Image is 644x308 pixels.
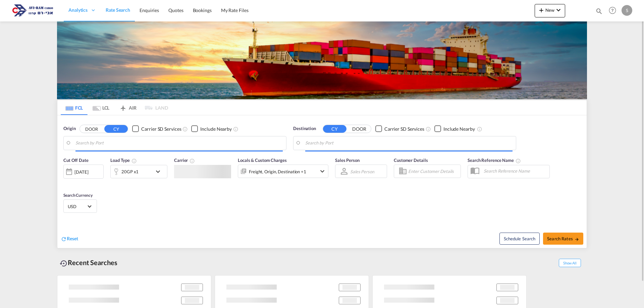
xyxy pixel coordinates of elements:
div: Help [607,5,622,17]
input: Search by Port [75,138,283,148]
md-icon: Unchecked: Ignores neighbouring ports when fetching rates.Checked : Includes neighbouring ports w... [477,126,482,132]
span: Cut Off Date [63,158,89,163]
span: Bookings [193,7,212,13]
div: 20GP x1icon-chevron-down [110,165,167,178]
div: S [622,5,632,16]
span: Enquiries [140,7,159,13]
span: Search Currency [63,193,93,198]
button: Note: By default Schedule search will only considerorigin ports, destination ports and cut off da... [499,233,540,245]
div: Include Nearby [443,126,475,132]
button: CY [104,125,128,133]
span: My Rate Files [221,7,249,13]
md-icon: Unchecked: Search for CY (Container Yard) services for all selected carriers.Checked : Search for... [426,126,431,132]
md-icon: Unchecked: Search for CY (Container Yard) services for all selected carriers.Checked : Search for... [182,126,188,132]
md-checkbox: Checkbox No Ink [132,125,181,132]
span: New [537,7,562,13]
button: Search Ratesicon-arrow-right [543,233,583,245]
span: Search Rates [547,236,579,241]
div: Freight Origin Destination Factory Stuffing [249,167,306,176]
md-icon: icon-chevron-down [318,167,326,175]
md-icon: Unchecked: Ignores neighbouring ports when fetching rates.Checked : Includes neighbouring ports w... [233,126,238,132]
md-icon: icon-chevron-down [554,6,562,14]
div: Recent Searches [57,255,120,270]
md-pagination-wrapper: Use the left and right arrow keys to navigate between tabs [61,100,168,115]
span: Show All [559,259,581,267]
md-icon: icon-plus 400-fg [537,6,545,14]
md-tab-item: AIR [114,100,141,115]
md-tab-item: FCL [61,100,88,115]
span: Destination [293,125,316,132]
img: LCL+%26+FCL+BACKGROUND.png [57,21,587,99]
button: DOOR [80,125,103,133]
img: 166978e0a5f911edb4280f3c7a976193.png [10,3,55,18]
input: Search Reference Name [480,166,549,176]
span: Customer Details [394,158,428,163]
md-checkbox: Checkbox No Ink [191,125,232,132]
input: Enter Customer Details [408,166,459,176]
span: Locals & Custom Charges [238,158,287,163]
div: 20GP x1 [121,167,139,176]
button: DOOR [347,125,371,133]
md-icon: icon-magnify [595,7,603,15]
span: Origin [63,125,75,132]
span: Carrier [174,158,195,163]
md-icon: icon-airplane [119,104,127,109]
div: Include Nearby [200,126,232,132]
md-icon: icon-backup-restore [60,259,68,267]
div: icon-refreshReset [61,235,78,243]
span: Load Type [110,158,137,163]
button: icon-plus 400-fgNewicon-chevron-down [535,4,565,17]
div: Carrier SD Services [141,126,181,132]
span: Rate Search [106,7,130,13]
span: Quotes [168,7,183,13]
div: Carrier SD Services [384,126,424,132]
input: Search by Port [305,138,513,148]
div: icon-magnify [595,7,603,17]
div: [DATE] [74,169,88,175]
md-checkbox: Checkbox No Ink [434,125,475,132]
div: [DATE] [63,165,104,179]
md-icon: icon-arrow-right [575,237,579,242]
md-select: Select Currency: $ USDUnited States Dollar [67,201,93,211]
span: Search Reference Name [468,158,521,163]
md-icon: icon-chevron-down [154,168,165,176]
md-checkbox: Checkbox No Ink [375,125,424,132]
md-icon: Your search will be saved by the below given name [516,158,521,164]
button: CY [323,125,346,133]
span: USD [68,203,87,209]
md-select: Sales Person [350,167,375,176]
div: Freight Origin Destination Factory Stuffingicon-chevron-down [238,165,328,178]
span: Analytics [68,7,88,13]
md-datepicker: Select [63,178,68,187]
div: Origin DOOR CY Checkbox No InkUnchecked: Search for CY (Container Yard) services for all selected... [57,115,587,248]
md-tab-item: LCL [88,100,114,115]
md-icon: icon-refresh [61,236,67,242]
span: Sales Person [335,158,360,163]
span: Help [607,5,618,16]
span: Reset [67,236,78,241]
md-icon: icon-information-outline [131,158,137,164]
md-icon: The selected Trucker/Carrierwill be displayed in the rate results If the rates are from another f... [190,158,195,164]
